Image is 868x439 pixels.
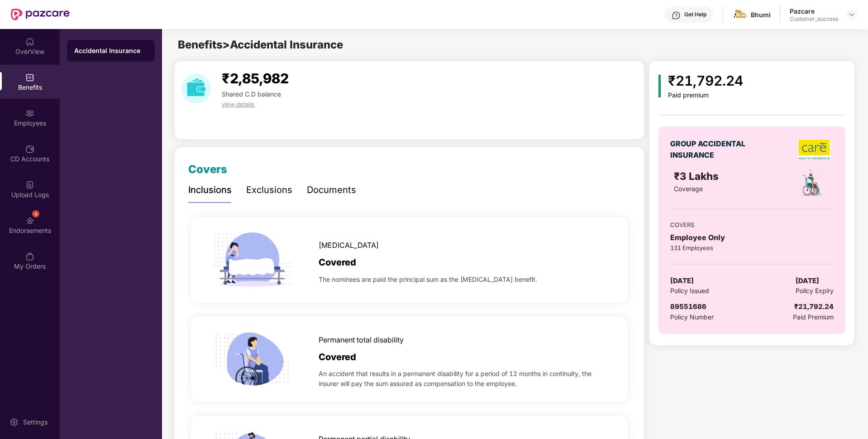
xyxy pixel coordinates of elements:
div: Settings [20,418,50,427]
img: svg+xml;base64,PHN2ZyBpZD0iQ0RfQWNjb3VudHMiIGRhdGEtbmFtZT0iQ0QgQWNjb3VudHMiIHhtbG5zPSJodHRwOi8vd3... [25,145,34,154]
span: Benefits > Accidental Insurance [178,38,343,51]
img: bhumi%20(1).jpg [734,8,747,21]
img: policyIcon [797,168,826,198]
span: [DATE] [670,275,694,286]
img: svg+xml;base64,PHN2ZyBpZD0iVXBsb2FkX0xvZ3MiIGRhdGEtbmFtZT0iVXBsb2FkIExvZ3MiIHhtbG5zPSJodHRwOi8vd3... [25,180,34,189]
img: svg+xml;base64,PHN2ZyBpZD0iTXlfT3JkZXJzIiBkYXRhLW5hbWU9Ik15IE9yZGVycyIgeG1sbnM9Imh0dHA6Ly93d3cudz... [25,252,34,261]
div: GROUP ACCIDENTAL INSURANCE [670,138,749,161]
div: Pazcare [790,7,838,15]
div: ₹21,792.24 [794,301,834,312]
img: svg+xml;base64,PHN2ZyBpZD0iRHJvcGRvd24tMzJ4MzIiIHhtbG5zPSJodHRwOi8vd3d3LnczLm9yZy8yMDAwL3N2ZyIgd2... [848,11,855,18]
span: 89551686 [670,302,706,311]
img: icon [210,316,295,402]
div: 131 Employees [670,243,833,252]
span: Policy Expiry [796,286,834,296]
span: Permanent total disability [319,334,404,346]
img: svg+xml;base64,PHN2ZyBpZD0iRW1wbG95ZWVzIiB4bWxucz0iaHR0cDovL3d3dy53My5vcmcvMjAwMC9zdmciIHdpZHRoPS... [25,109,34,118]
img: New Pazcare Logo [11,9,70,20]
img: svg+xml;base64,PHN2ZyBpZD0iRW5kb3JzZW1lbnRzIiB4bWxucz0iaHR0cDovL3d3dy53My5vcmcvMjAwMC9zdmciIHdpZH... [25,216,34,225]
img: svg+xml;base64,PHN2ZyBpZD0iSGVscC0zMngzMiIgeG1sbnM9Imh0dHA6Ly93d3cudzMub3JnLzIwMDAvc3ZnIiB3aWR0aD... [672,11,681,20]
div: Covers [188,161,227,178]
span: Coverage [674,185,703,193]
img: svg+xml;base64,PHN2ZyBpZD0iSG9tZSIgeG1sbnM9Imh0dHA6Ly93d3cudzMub3JnLzIwMDAvc3ZnIiB3aWR0aD0iMjAiIG... [25,37,34,46]
div: 4 [32,210,39,217]
span: ₹3 Lakhs [674,170,721,182]
div: ₹21,792.24 [668,70,743,92]
div: Exclusions [246,183,292,197]
div: Customer_success [790,15,838,23]
span: Paid Premium [793,312,834,322]
div: COVERS [670,220,833,229]
div: Documents [307,183,356,197]
div: Employee Only [670,232,833,243]
div: Inclusions [188,183,232,197]
span: Shared C.D balance [222,90,281,98]
span: The nominees are paid the principal sum as the [MEDICAL_DATA] benefit. [319,275,537,285]
img: icon [210,217,295,303]
span: Policy Number [670,313,714,321]
img: insurerLogo [798,139,830,160]
img: svg+xml;base64,PHN2ZyBpZD0iQmVuZWZpdHMiIHhtbG5zPSJodHRwOi8vd3d3LnczLm9yZy8yMDAwL3N2ZyIgd2lkdGg9Ij... [25,73,34,82]
span: view details [222,101,254,108]
div: Bhumi [751,10,771,19]
div: Accidental Insurance [74,46,148,55]
span: ₹2,85,982 [222,70,289,87]
img: svg+xml;base64,PHN2ZyBpZD0iU2V0dGluZy0yMHgyMCIgeG1sbnM9Imh0dHA6Ly93d3cudzMub3JnLzIwMDAvc3ZnIiB3aW... [10,418,19,427]
span: [DATE] [796,275,819,286]
div: Get Help [684,11,706,18]
span: Policy Issued [670,286,709,296]
img: download [181,74,211,103]
span: Covered [319,256,356,270]
img: icon [658,75,661,97]
span: Covered [319,350,356,364]
div: Paid premium [668,92,743,99]
span: [MEDICAL_DATA] [319,240,379,251]
span: An accident that results in a permanent disability for a period of 12 months in continuity, the i... [319,369,610,389]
